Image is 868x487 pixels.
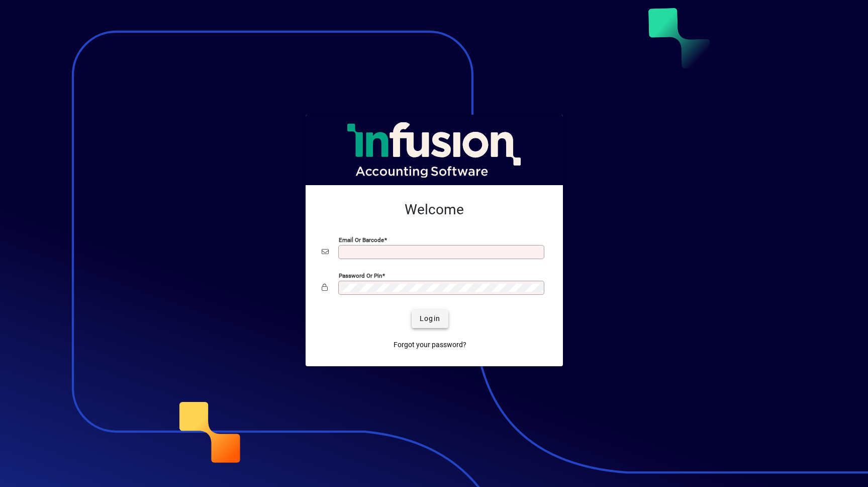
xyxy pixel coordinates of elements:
[322,201,547,218] h2: Welcome
[390,336,470,354] a: Forgot your password?
[339,272,382,279] mat-label: Password or Pin
[394,340,466,350] span: Forgot your password?
[420,313,440,324] span: Login
[339,236,384,243] mat-label: Email or Barcode
[412,310,448,328] button: Login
